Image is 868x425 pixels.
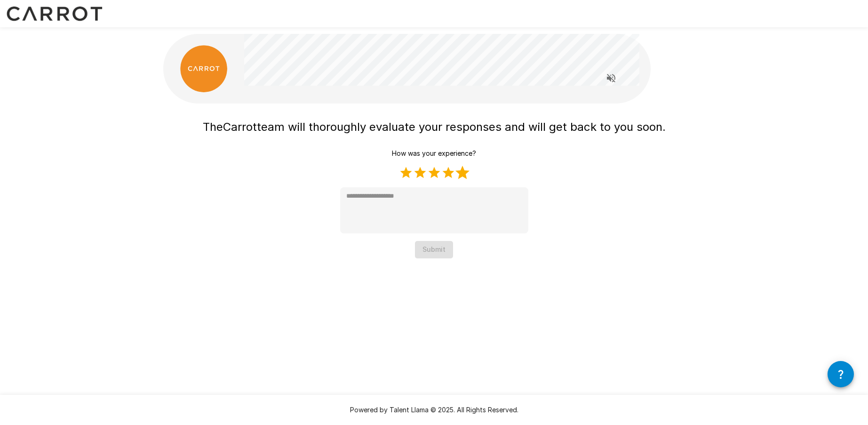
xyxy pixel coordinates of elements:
[392,149,476,158] p: How was your experience?
[223,120,257,134] span: Carrot
[257,120,666,134] span: team will thoroughly evaluate your responses and will get back to you soon.
[11,405,857,415] p: Powered by Talent Llama © 2025. All Rights Reserved.
[180,45,227,92] img: carrot_logo.png
[602,69,621,88] button: Read questions aloud
[203,120,223,134] span: The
